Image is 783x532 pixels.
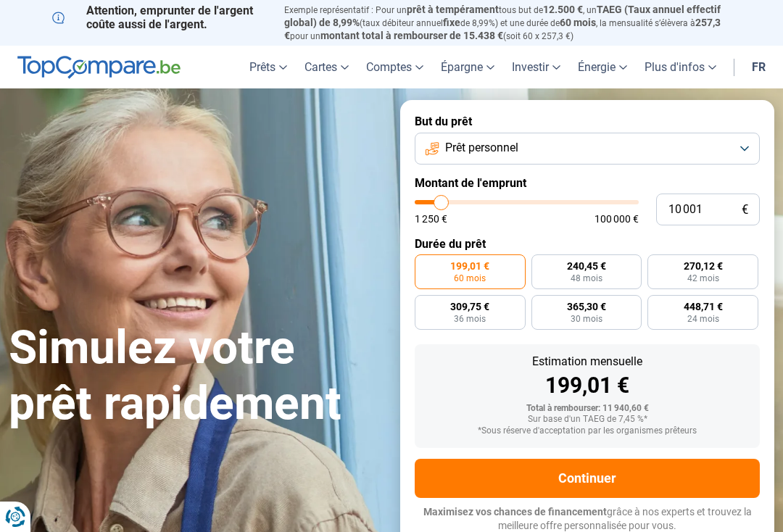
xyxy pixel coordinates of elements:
label: Montant de l'emprunt [415,176,760,190]
span: 12.500 € [543,4,583,15]
p: Attention, emprunter de l'argent coûte aussi de l'argent. [52,4,267,31]
span: Maximisez vos chances de financement [423,506,607,518]
a: Prêts [241,46,296,88]
label: But du prêt [415,115,760,128]
span: 240,45 € [567,261,606,271]
a: Plus d'infos [636,46,725,88]
div: Sur base d'un TAEG de 7,45 %* [426,415,748,425]
h1: Simulez votre prêt rapidement [9,320,383,432]
span: 1 250 € [415,214,447,224]
img: TopCompare [17,56,181,79]
div: *Sous réserve d'acceptation par les organismes prêteurs [426,426,748,436]
a: Investir [503,46,569,88]
span: 100 000 € [594,214,639,224]
a: Cartes [296,46,357,88]
span: montant total à rembourser de 15.438 € [320,30,503,41]
div: Total à rembourser: 11 940,60 € [426,404,748,414]
span: prêt à tempérament [407,4,499,15]
span: 24 mois [687,315,719,323]
span: 30 mois [571,315,602,323]
span: fixe [443,17,460,28]
a: Énergie [569,46,636,88]
span: € [742,204,748,216]
span: 309,75 € [450,302,489,312]
button: Continuer [415,459,760,498]
button: Prêt personnel [415,133,760,165]
span: Prêt personnel [445,140,518,156]
div: Estimation mensuelle [426,356,748,367]
span: 448,71 € [684,302,723,312]
span: 199,01 € [450,261,489,271]
span: 270,12 € [684,261,723,271]
span: TAEG (Taux annuel effectif global) de 8,99% [284,4,721,28]
span: 365,30 € [567,302,606,312]
a: fr [743,46,774,88]
a: Épargne [432,46,503,88]
span: 48 mois [571,274,602,283]
span: 36 mois [454,315,486,323]
div: 199,01 € [426,375,748,396]
a: Comptes [357,46,432,88]
span: 60 mois [560,17,596,28]
span: 42 mois [687,274,719,283]
span: 257,3 € [284,17,721,41]
span: 60 mois [454,274,486,283]
label: Durée du prêt [415,237,760,251]
p: Exemple représentatif : Pour un tous but de , un (taux débiteur annuel de 8,99%) et une durée de ... [284,4,731,42]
